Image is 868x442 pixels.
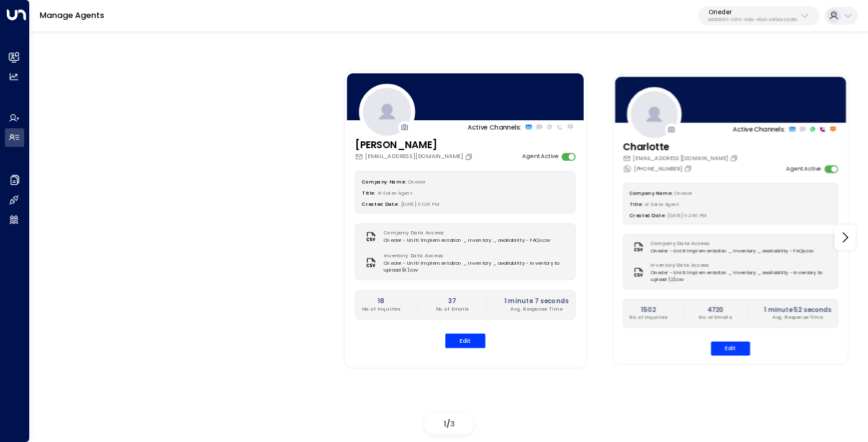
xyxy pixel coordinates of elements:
button: Copy [730,154,740,162]
span: Oneder - Uniti Implementation _ inventory _ availability - inventory to upload (2).csv [651,269,831,283]
label: Company Name: [362,178,405,184]
h3: Charlotte [623,140,740,154]
span: [DATE] 01:28 PM [401,201,440,207]
span: Oneder - Uniti Implementation _ inventory _ availability - FAQs.csv [384,237,550,244]
label: Inventory Data Access: [384,252,565,260]
h3: [PERSON_NAME] [355,138,475,152]
h2: 1502 [630,304,667,314]
span: Oneder - Uniti Implementation _ inventory _ availability - FAQs.csv [651,247,813,254]
div: [EMAIL_ADDRESS][DOMAIN_NAME] [355,152,475,161]
button: Copy [684,165,694,173]
p: Avg. Response Time [504,306,569,313]
label: Title: [362,189,375,195]
label: Company Name: [630,190,672,196]
div: / [424,413,474,435]
span: AI Sales Agent [645,201,679,207]
label: Created Date: [362,201,399,207]
label: Company Data Access: [384,229,546,237]
div: [PHONE_NUMBER] [623,164,694,173]
button: Edit [711,342,750,356]
label: Title: [630,201,642,207]
p: Avg. Response Time [764,314,832,321]
p: No. of Emails [436,306,468,313]
span: 3 [450,418,455,429]
span: [DATE] 02:40 PM [668,212,707,218]
div: [EMAIL_ADDRESS][DOMAIN_NAME] [623,154,740,162]
span: Oneder [675,190,692,196]
p: Active Channels: [733,125,785,134]
h2: 4720 [700,304,731,314]
p: Oneder [708,9,797,16]
label: Agent Active [522,152,558,161]
h2: 1 minute 52 seconds [764,304,832,314]
h2: 37 [436,296,468,305]
p: No. of Emails [700,314,731,321]
button: Onederb6d56953-0354-4d8c-85a9-b9f5de32c6fb [698,6,820,26]
label: Agent Active [787,165,822,173]
p: Active Channels: [468,122,522,131]
span: Oneder - Uniti Implementation _ inventory _ availability - inventory to upload (8).csv [384,259,569,273]
p: b6d56953-0354-4d8c-85a9-b9f5de32c6fb [708,17,797,22]
label: Inventory Data Access: [651,262,827,269]
button: Copy [465,152,475,161]
label: Created Date: [630,212,665,218]
h2: 1 minute 7 seconds [504,296,569,305]
a: Manage Agents [40,10,104,20]
span: Oneder [408,178,426,184]
p: No. of Inquiries [630,314,667,321]
span: AI Sales Agent [377,189,413,195]
label: Company Data Access: [651,240,809,247]
p: No. of Inquiries [362,306,400,313]
button: Edit [445,334,486,348]
h2: 18 [362,296,400,305]
span: 1 [443,418,446,429]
